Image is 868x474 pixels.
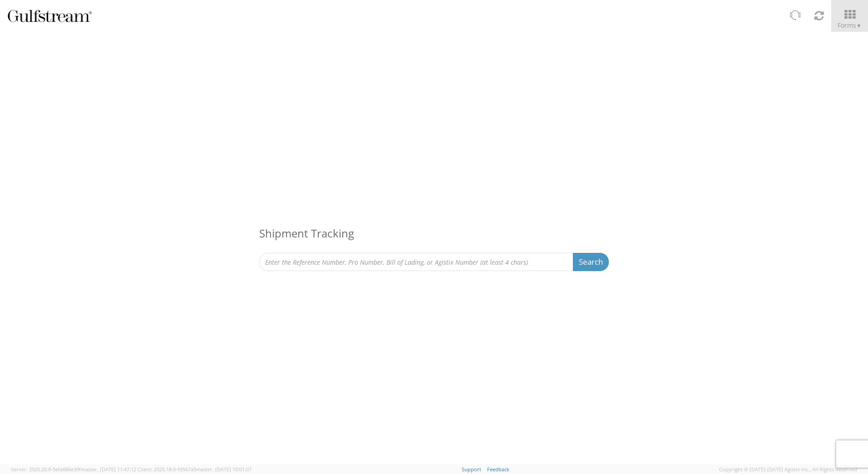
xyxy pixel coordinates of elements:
[259,253,573,271] input: Enter the Reference Number, Pro Number, Bill of Lading, or Agistix Number (at least 4 chars)
[462,466,481,473] a: Support
[7,8,93,24] img: gulfstream-logo-030f482cb65ec2084a9d.png
[719,466,857,473] span: Copyright © [DATE]-[DATE] Agistix Inc., All Rights Reserved
[81,466,136,473] span: master, [DATE] 11:47:12
[487,466,509,473] a: Feedback
[196,466,252,473] span: master, [DATE] 10:01:07
[259,214,609,253] h3: Shipment Tracking
[838,21,862,30] span: Forms
[11,466,136,473] span: Server: 2025.20.0-5efa686e39f
[138,466,252,473] span: Client: 2025.18.0-fd567a5
[856,22,862,30] span: ▼
[573,253,609,271] button: Search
